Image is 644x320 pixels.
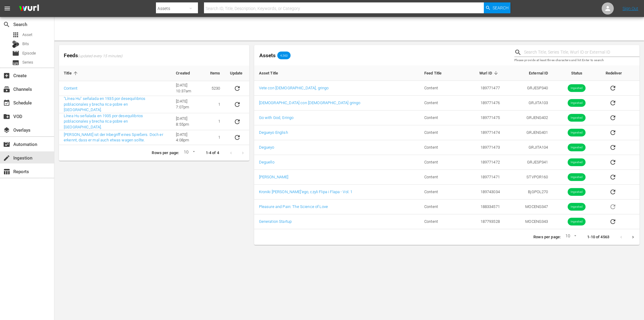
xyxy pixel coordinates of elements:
[505,65,553,81] th: External ID
[12,31,19,38] span: Asset
[205,81,225,96] td: 5230
[568,175,586,180] span: Ingested
[606,204,620,209] span: Asset is in future lineups. Remove all episodes that contain this asset before redelivering
[568,130,586,135] span: Ingested
[22,59,33,65] span: Series
[568,160,586,165] span: Ingested
[505,155,553,170] td: GRJESP341
[64,86,77,91] a: Content
[419,81,460,96] td: Content
[64,96,145,112] a: "Línea Hu" señalada en 1935 por desequilibrios poblacionales y brecha rica-pobre en [GEOGRAPHIC_D...
[259,101,361,105] a: [DEMOGRAPHIC_DATA] con [DEMOGRAPHIC_DATA] gringo
[206,150,219,156] p: 1-4 of 4
[563,233,578,242] div: 10
[15,2,44,16] img: ans4CAIJ8jUAAAAAAAAAAAAAAAAAAAAAAAAgQb4GAAAAAAAAAAAAAAAAAAAAAAAAJMjXAAAAAAAAAAAAAAAAAAAAAAAAgAT5G...
[419,111,460,125] td: Content
[419,214,460,229] td: Content
[460,111,505,125] td: 189771475
[627,231,639,243] button: Next page
[505,81,553,96] td: GRJESP340
[4,5,11,12] span: menu
[12,59,19,66] span: Series
[419,140,460,155] td: Content
[152,150,179,156] p: Rows per page:
[479,70,500,76] span: Wurl ID
[484,2,510,13] button: Search
[505,170,553,185] td: STVPOR160
[3,127,10,134] span: Overlays
[259,52,276,58] span: Assets
[460,214,505,229] td: 187793528
[419,200,460,214] td: Content
[568,116,586,120] span: Ingested
[259,115,294,120] a: Go with God, Gringo
[3,168,10,175] span: Reports
[568,190,586,194] span: Ingested
[460,125,505,140] td: 189771474
[259,160,274,164] a: Deguello
[505,96,553,111] td: GRJITA103
[524,48,639,57] input: Search Title, Series Title, Wurl ID or External ID
[460,170,505,185] td: 189771471
[460,140,505,155] td: 189771473
[254,65,639,229] table: sticky table
[505,200,553,214] td: MOCENG347
[171,96,205,113] td: [DATE] 7:07pm
[505,140,553,155] td: GRJITA104
[505,125,553,140] td: GRJENG401
[553,65,601,81] th: Status
[460,96,505,111] td: 189771476
[3,72,10,79] span: Create
[259,219,292,224] a: Generation Startup
[176,71,198,76] span: Created
[419,170,460,185] td: Content
[259,86,329,90] a: Vete con [DEMOGRAPHIC_DATA], gringo
[205,130,225,145] td: 1
[259,204,328,209] a: Pleasure and Pain: The Science of Love
[64,71,79,76] span: Title
[3,113,10,120] span: VOD
[205,113,225,130] td: 1
[259,70,286,76] span: Asset Title
[419,65,460,81] th: Feed Title
[171,113,205,130] td: [DATE] 8:55pm
[460,81,505,96] td: 189771477
[419,125,460,140] td: Content
[22,32,32,38] span: Asset
[205,66,225,81] th: Items
[22,41,29,47] span: Bits
[568,86,586,91] span: Ingested
[3,86,10,93] span: Channels
[460,155,505,170] td: 189771472
[12,41,19,48] div: Bits
[3,99,10,107] span: Schedule
[259,190,353,194] a: Kroniki [PERSON_NAME]’ego, czyli Flipa i Flapa - Vol. 1
[419,96,460,111] td: Content
[568,219,586,224] span: Ingested
[493,2,509,13] span: Search
[259,145,274,150] a: Degueyo
[568,205,586,209] span: Ingested
[587,234,609,240] p: 1-10 of 4563
[460,185,505,200] td: 189743034
[64,114,143,129] a: Línea Hu señalada en 1935 por desequilibrios poblacionales y brecha rica-pobre en [GEOGRAPHIC_DATA].
[64,132,163,143] a: [PERSON_NAME] ist der Inbegriff eines Spießers. Doch er erkennt, dass er mal auch etwas wagen sol...
[59,66,249,145] table: sticky table
[568,145,586,150] span: Ingested
[568,101,586,105] span: Ingested
[514,58,639,63] p: Please provide at least three characters and hit Enter to search
[505,214,553,229] td: MOCENG343
[225,66,249,81] th: Update
[460,200,505,214] td: 188334571
[533,234,561,240] p: Rows per page:
[419,155,460,170] td: Content
[3,154,10,162] span: Ingestion
[259,130,288,135] a: Degueyo English
[623,6,638,11] a: Sign Out
[78,54,122,59] span: (updated every 15 minutes)
[505,185,553,200] td: BjGPOL270
[3,21,10,28] span: Search
[601,65,639,81] th: Redeliver
[419,185,460,200] td: Content
[181,149,196,158] div: 10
